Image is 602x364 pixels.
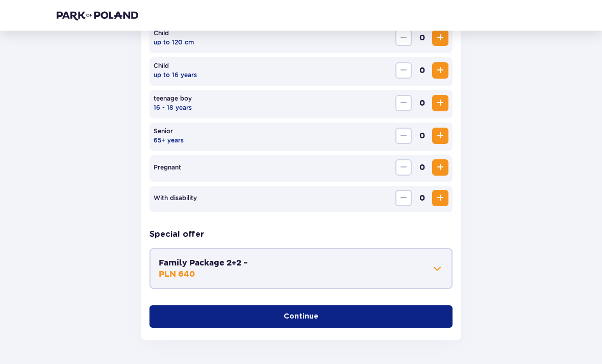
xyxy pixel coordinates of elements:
button: Continue [149,305,453,328]
p: Special offer [149,229,204,240]
p: Senior [154,127,173,136]
button: Increase [432,190,448,206]
p: 16 - 18 years [154,103,192,112]
span: 0 [414,190,430,206]
button: Decrease [395,190,412,206]
p: Child [154,29,169,38]
p: With disability [154,193,197,203]
p: up to 16 years [154,70,197,80]
button: Increase [432,30,448,46]
span: 0 [414,62,430,79]
button: Decrease [395,95,412,111]
button: Decrease [395,30,412,46]
p: 65+ years [154,136,184,145]
span: 0 [414,95,430,111]
p: teenage boy [154,94,192,103]
p: PLN 640 [159,269,195,280]
button: Increase [432,95,448,111]
button: Increase [432,62,448,79]
button: Family Package 2+2 -PLN 640 [159,257,443,280]
p: up to 120 cm [154,38,194,47]
p: Pregnant [154,163,181,172]
button: Decrease [395,159,412,176]
button: Increase [432,159,448,176]
button: Increase [432,128,448,144]
button: Decrease [395,62,412,79]
p: Continue [284,311,318,322]
img: Park of Poland logo [57,10,138,20]
p: Family Package 2+2 - [159,257,248,269]
span: 0 [414,159,430,176]
button: Decrease [395,128,412,144]
span: 0 [414,30,430,46]
span: 0 [414,128,430,144]
p: Child [154,61,169,70]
